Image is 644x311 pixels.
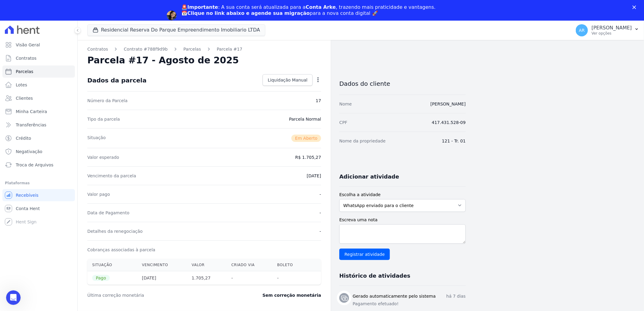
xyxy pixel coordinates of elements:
a: Clientes [2,92,75,104]
nav: Breadcrumb [87,46,321,52]
dt: Valor esperado [87,154,119,160]
iframe: Intercom live chat [6,290,21,305]
button: AR [PERSON_NAME] Ver opções [571,22,644,39]
dd: R$ 1.705,27 [295,154,321,160]
div: Dados da parcela [87,77,146,84]
dt: Número da Parcela [87,98,128,104]
dd: [DATE] [307,173,321,179]
a: Conta Hent [2,202,75,215]
th: Criado via [226,259,272,271]
th: 1.705,27 [187,271,226,285]
span: Recebíveis [16,192,39,198]
h3: Gerado automaticamente pelo sistema [353,293,436,299]
a: Liquidação Manual [263,74,313,86]
th: - [226,271,272,285]
a: Contrato #788f9d9b [124,46,168,52]
span: Transferências [16,122,46,128]
dt: Cobranças associadas à parcela [87,247,155,253]
th: Valor [187,259,226,271]
span: Conta Hent [16,206,40,212]
dt: Data de Pagamento [87,210,129,216]
a: Visão Geral [2,39,75,51]
dt: Detalhes da renegociação [87,228,143,234]
p: [PERSON_NAME] [592,25,632,31]
span: AR [579,28,585,32]
th: - [272,271,308,285]
b: Conta Arke [306,4,336,10]
button: Residencial Reserva Do Parque Empreendimento Imobiliario LTDA [87,24,265,36]
a: Transferências [2,119,75,131]
a: Minha Carteira [2,105,75,118]
a: Negativação [2,145,75,158]
dd: 121 - Tr. 01 [442,138,466,144]
h3: Adicionar atividade [339,173,399,180]
span: Em Aberto [291,135,321,142]
span: Parcelas [16,69,33,75]
a: Parcela #17 [217,46,243,52]
a: Crédito [2,132,75,144]
th: Situação [87,259,137,271]
a: [PERSON_NAME] [431,102,466,106]
dd: 17 [316,98,321,104]
label: Escolha a atividade [339,192,466,198]
h2: Parcela #17 - Agosto de 2025 [87,55,239,66]
dt: Última correção monetária [87,292,226,298]
dt: Situação [87,135,106,142]
th: Vencimento [137,259,187,271]
b: 🚨Importante [181,4,218,10]
a: Recebíveis [2,189,75,201]
p: Pagamento efetuado! [353,301,466,307]
a: Agendar migração [181,20,231,27]
dt: Tipo da parcela [87,116,120,122]
h3: Histórico de atividades [339,272,410,279]
h3: Dados do cliente [339,80,466,87]
th: Boleto [272,259,308,271]
span: Troca de Arquivos [16,162,53,168]
dd: Sem correção monetária [263,292,321,298]
p: Ver opções [592,31,632,36]
label: Escreva uma nota [339,217,466,223]
dd: Parcela Normal [289,116,321,122]
a: Contratos [87,46,108,52]
a: Lotes [2,79,75,91]
a: Parcelas [2,65,75,78]
dd: 417.431.528-09 [432,119,466,125]
div: : A sua conta será atualizada para a , trazendo mais praticidade e vantagens. 📅 para a nova conta... [181,4,436,16]
span: Contratos [16,55,36,61]
span: Lotes [16,82,27,88]
span: Visão Geral [16,42,40,48]
span: Negativação [16,149,42,155]
a: Parcelas [183,46,201,52]
div: Plataformas [5,179,72,187]
span: Clientes [16,95,33,101]
span: Pago [92,275,110,281]
p: há 7 dias [446,293,466,299]
dt: Nome da propriedade [339,138,386,144]
dd: - [320,210,321,216]
div: Fechar [632,5,639,9]
span: Liquidação Manual [268,77,307,83]
span: Minha Carteira [16,109,47,115]
dd: - [320,228,321,234]
dd: - [320,191,321,197]
th: [DATE] [137,271,187,285]
dt: Valor pago [87,191,110,197]
a: Troca de Arquivos [2,159,75,171]
input: Registrar atividade [339,249,390,260]
dt: Vencimento da parcela [87,173,136,179]
b: Clique no link abaixo e agende sua migração [187,10,310,16]
dt: CPF [339,119,347,125]
a: Contratos [2,52,75,64]
span: Crédito [16,135,31,141]
img: Profile image for Adriane [167,11,176,20]
dt: Nome [339,101,352,107]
